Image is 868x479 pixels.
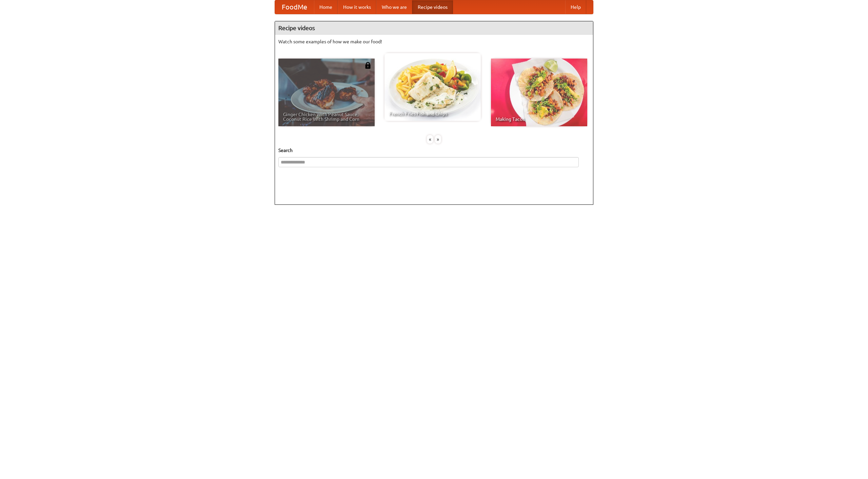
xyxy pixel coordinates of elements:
a: Home [314,0,338,14]
a: Who we are [376,0,412,14]
div: » [435,135,441,144]
a: Help [565,0,586,14]
h4: Recipe videos [275,21,593,35]
span: French Fries Fish and Chips [389,111,476,116]
a: How it works [338,0,376,14]
a: Recipe videos [412,0,453,14]
img: 483408.png [364,62,371,69]
a: French Fries Fish and Chips [384,53,481,121]
a: Making Tacos [491,59,587,126]
h5: Search [278,147,590,154]
span: Making Tacos [496,117,583,122]
div: « [427,135,433,144]
p: Watch some examples of how we make our food! [278,38,590,45]
a: FoodMe [275,0,314,14]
